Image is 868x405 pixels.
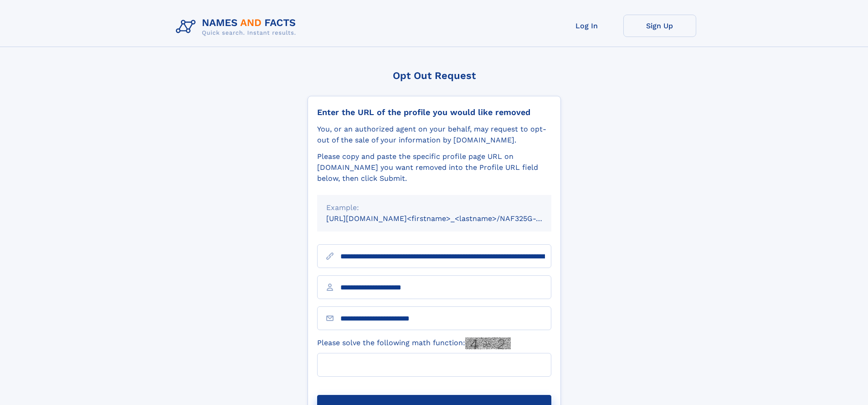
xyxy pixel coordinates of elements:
a: Sign Up [623,15,696,37]
div: Enter the URL of the profile you would like removed [317,107,551,117]
div: Please copy and paste the specific profile page URL on [DOMAIN_NAME] you want removed into the Pr... [317,151,551,184]
div: You, or an authorized agent on your behalf, may request to opt-out of the sale of your informatio... [317,124,551,146]
label: Please solve the following math function: [317,337,511,349]
small: [URL][DOMAIN_NAME]<firstname>_<lastname>/NAF325G-xxxxxxxx [326,214,569,223]
a: Log In [550,15,623,37]
img: Logo Names and Facts [172,15,303,39]
div: Example: [326,202,542,213]
div: Opt Out Request [308,70,561,81]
